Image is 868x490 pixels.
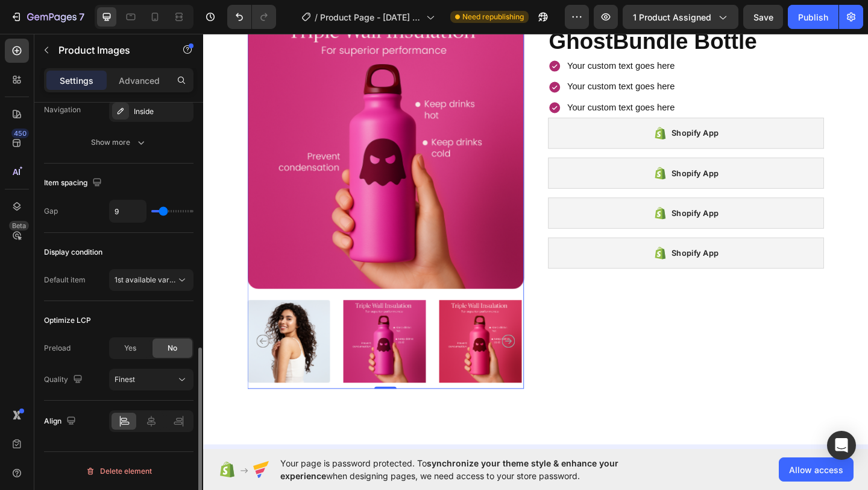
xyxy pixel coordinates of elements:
div: Item spacing [44,175,104,191]
span: Allow access [789,463,843,476]
div: Shopify App [509,103,561,117]
div: Delete element [86,464,152,479]
div: Beta [9,221,29,231]
div: Default item [44,275,86,285]
p: Product Images [58,43,161,57]
div: Your custom text goes here [394,27,515,48]
span: Finest [115,375,135,384]
div: Shopify App [509,146,561,161]
span: No [168,343,177,354]
button: 7 [5,5,90,29]
div: Shopify App [509,189,561,204]
div: Publish [798,11,828,24]
div: Optimize LCP [44,315,91,326]
button: Show more [44,132,193,153]
button: Save [743,5,783,29]
span: Product Page - [DATE] 18:11:45 [320,11,421,24]
div: 450 [11,129,29,138]
button: Publish [788,5,838,29]
p: Advanced [119,74,160,87]
div: Undo/Redo [227,5,276,29]
button: Delete element [44,462,193,481]
span: Save [753,12,773,22]
div: Your custom text goes here [394,72,515,93]
button: Allow access [779,457,854,482]
div: Quality [44,372,85,388]
span: Need republishing [462,11,524,22]
button: Finest [109,369,193,390]
span: 1st available variant [115,275,182,284]
div: Align [44,413,78,430]
span: Yes [124,343,136,354]
div: Show more [91,136,147,148]
div: Shopify App [509,233,561,247]
div: Open Intercom Messenger [827,431,856,460]
button: 1 product assigned [623,5,738,29]
span: 1 product assigned [633,11,711,24]
div: Inside [134,106,190,117]
div: Display condition [44,247,102,258]
span: synchronize your theme style & enhance your experience [280,458,618,481]
div: Your custom text goes here [394,49,515,70]
button: Carousel Next Arrow [325,329,339,343]
p: Settings [60,74,93,87]
span: Your page is password protected. To when designing pages, we need access to your store password. [280,457,665,482]
div: Gap [44,206,58,217]
button: 1st available variant [109,269,193,291]
div: Navigation [44,104,81,115]
div: Preload [44,343,71,354]
p: 7 [79,10,84,24]
input: Auto [110,200,146,222]
iframe: Design area [203,32,868,450]
span: / [315,11,318,24]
